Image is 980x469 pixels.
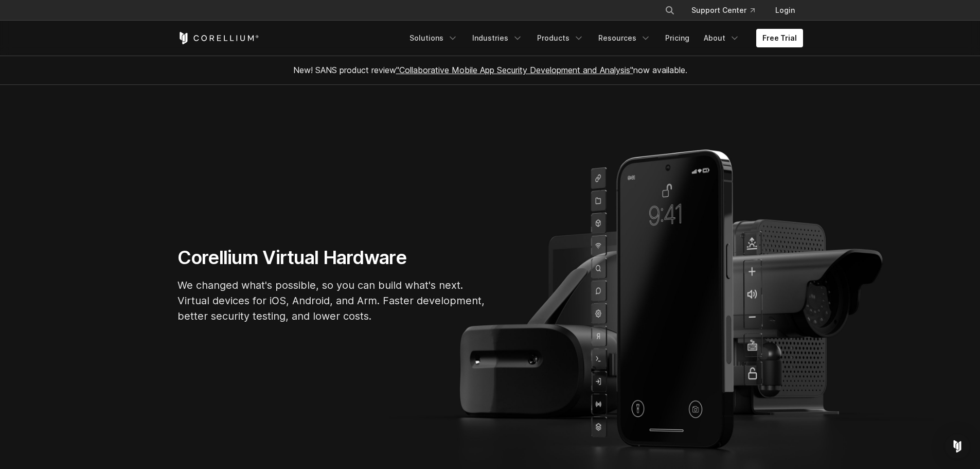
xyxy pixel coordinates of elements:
a: Corellium Home [177,32,259,44]
a: Pricing [659,29,696,47]
a: Industries [466,29,529,47]
div: Navigation Menu [403,29,803,47]
a: "Collaborative Mobile App Security Development and Analysis" [396,65,633,75]
p: We changed what's possible, so you can build what's next. Virtual devices for iOS, Android, and A... [177,277,486,324]
a: Products [531,29,590,47]
h1: Corellium Virtual Hardware [177,246,486,269]
button: Search [661,1,679,20]
a: Solutions [403,29,464,47]
a: Login [767,1,803,20]
a: Free Trial [756,29,803,47]
a: Support Center [683,1,763,20]
div: Navigation Menu [652,1,803,20]
a: Resources [592,29,657,47]
div: Open Intercom Messenger [945,434,970,459]
span: New! SANS product review now available. [293,65,687,75]
a: About [698,29,746,47]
